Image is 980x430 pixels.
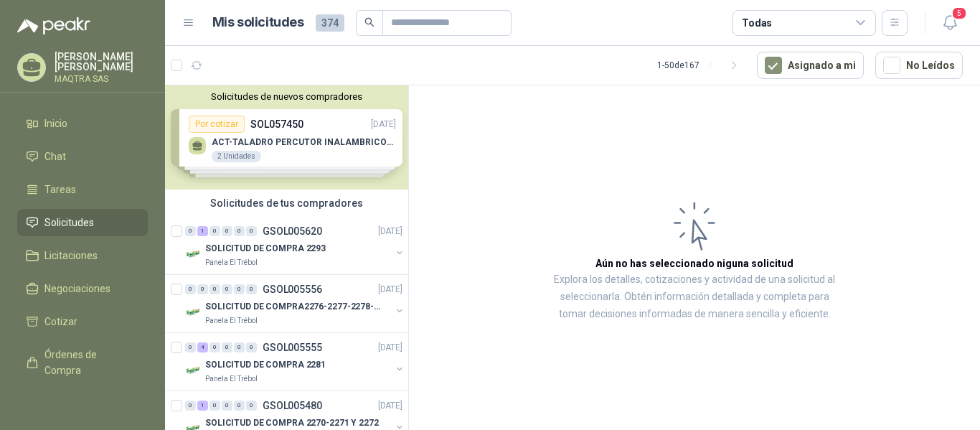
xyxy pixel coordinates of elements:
[263,401,322,411] p: GSOL005480
[44,215,94,230] span: Solicitudes
[209,342,220,352] div: 0
[316,14,344,32] span: 374
[595,256,793,271] h3: Aún no has seleccionado niguna solicitud
[17,17,90,34] img: Logo peakr
[185,226,196,236] div: 0
[205,358,326,372] p: SOLICITUD DE COMPRA 2281
[937,10,963,36] button: 5
[171,91,402,102] button: Solicitudes de nuevos compradores
[17,390,148,417] a: Remisiones
[205,242,326,256] p: SOLICITUD DE COMPRA 2293
[185,284,196,294] div: 0
[205,416,379,430] p: SOLICITUD DE COMPRA 2270-2271 Y 2272
[209,284,220,294] div: 0
[212,12,304,33] h1: Mis solicitudes
[55,75,148,83] p: MAQTRA SAS
[44,149,66,164] span: Chat
[246,401,257,411] div: 0
[185,401,196,411] div: 0
[17,110,148,137] a: Inicio
[44,314,77,329] span: Cotizar
[757,52,864,79] button: Asignado a mi
[378,283,402,296] p: [DATE]
[17,242,148,269] a: Licitaciones
[263,342,322,352] p: GSOL005555
[55,52,148,72] p: [PERSON_NAME] [PERSON_NAME]
[205,257,258,268] p: Panela El Trébol
[44,281,110,296] span: Negociaciones
[209,226,220,236] div: 0
[205,373,258,385] p: Panela El Trébol
[222,284,232,294] div: 0
[209,401,220,411] div: 0
[234,226,245,236] div: 0
[951,6,967,20] span: 5
[17,176,148,203] a: Tareas
[185,342,196,352] div: 0
[185,304,202,321] img: Company Logo
[185,339,405,385] a: 0 4 0 0 0 0 GSOL005555[DATE] Company LogoSOLICITUD DE COMPRA 2281Panela El Trébol
[17,341,148,384] a: Órdenes de Compra
[234,284,245,294] div: 0
[197,342,208,352] div: 4
[222,342,232,352] div: 0
[552,271,837,323] p: Explora los detalles, cotizaciones y actividad de una solicitud al seleccionarla. Obtén informaci...
[205,315,258,327] p: Panela El Trébol
[263,284,322,294] p: GSOL005556
[222,226,232,236] div: 0
[165,85,408,190] div: Solicitudes de nuevos compradoresPor cotizarSOL057450[DATE] ACT-TALADRO PERCUTOR INALAMBRICO222 U...
[378,341,402,355] p: [DATE]
[17,209,148,236] a: Solicitudes
[185,246,202,263] img: Company Logo
[246,342,257,352] div: 0
[222,401,232,411] div: 0
[378,399,402,413] p: [DATE]
[263,226,322,236] p: GSOL005620
[165,190,408,217] div: Solicitudes de tus compradores
[742,15,772,31] div: Todas
[44,182,76,197] span: Tareas
[197,401,208,411] div: 1
[378,225,402,238] p: [DATE]
[364,17,374,27] span: search
[205,300,384,314] p: SOLICITUD DE COMPRA2276-2277-2278-2284-2285-
[657,54,745,77] div: 1 - 50 de 167
[185,362,202,379] img: Company Logo
[17,143,148,170] a: Chat
[44,248,98,263] span: Licitaciones
[44,116,67,131] span: Inicio
[234,342,245,352] div: 0
[185,281,405,327] a: 0 0 0 0 0 0 GSOL005556[DATE] Company LogoSOLICITUD DE COMPRA2276-2277-2278-2284-2285-Panela El Tr...
[17,275,148,302] a: Negociaciones
[44,347,134,378] span: Órdenes de Compra
[234,401,245,411] div: 0
[185,223,405,268] a: 0 1 0 0 0 0 GSOL005620[DATE] Company LogoSOLICITUD DE COMPRA 2293Panela El Trébol
[875,52,963,79] button: No Leídos
[197,226,208,236] div: 1
[246,284,257,294] div: 0
[17,308,148,335] a: Cotizar
[197,284,208,294] div: 0
[246,226,257,236] div: 0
